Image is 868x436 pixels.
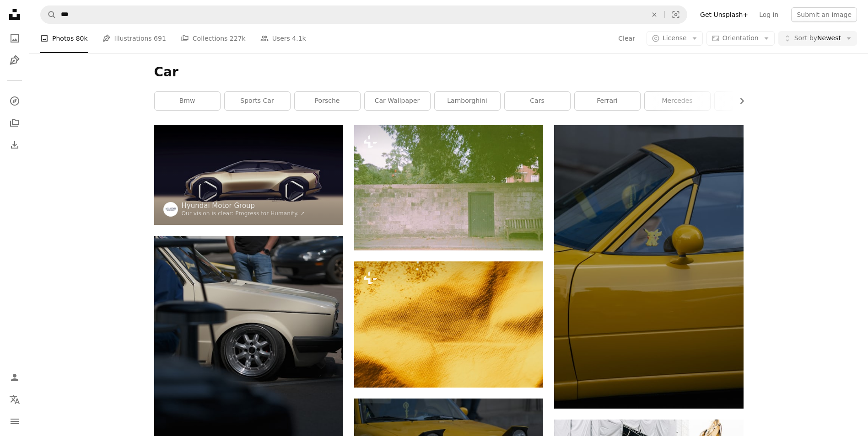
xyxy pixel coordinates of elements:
[40,5,687,24] form: Find visuals sitewide
[794,34,817,42] span: Sort by
[295,92,360,110] a: porsche
[41,6,56,23] button: Search Unsplash
[505,92,570,110] a: cars
[181,24,246,53] a: Collections 227k
[5,136,24,154] a: Download History
[154,33,166,43] span: 691
[292,33,306,43] span: 4.1k
[102,24,166,53] a: Illustrations 691
[663,34,687,42] span: License
[695,7,754,22] a: Get Unsplash+
[354,125,543,250] img: Green door in a stone wall with a bench
[5,114,24,132] a: Collections
[722,34,759,42] span: Orientation
[154,373,343,382] a: Cream colored vintage car with chrome wheels
[791,7,857,22] button: Submit an image
[354,261,543,387] img: Gold glitter and textured metallic surface
[5,29,24,48] a: Photos
[163,202,178,217] img: Go to Hyundai Motor Group's profile
[554,262,743,271] a: Yellow convertible car with pikachu sticker inside.
[154,171,343,179] a: a concept car is shown in the dark
[647,31,703,46] button: License
[575,92,640,110] a: ferrari
[644,6,664,23] button: Clear
[5,51,24,69] a: Illustrations
[260,24,306,53] a: Users 4.1k
[706,31,775,46] button: Orientation
[733,92,744,110] button: scroll list to the right
[5,92,24,110] a: Explore
[715,92,780,110] a: road
[554,125,743,409] img: Yellow convertible car with pikachu sticker inside.
[618,31,636,46] button: Clear
[354,320,543,329] a: Gold glitter and textured metallic surface
[754,7,784,22] a: Log in
[5,368,24,387] a: Log in / Sign up
[354,184,543,192] a: Green door in a stone wall with a bench
[230,33,246,43] span: 227k
[154,125,343,225] img: a concept car is shown in the dark
[182,210,305,217] a: Our vision is clear: Progress for Humanity. ↗
[155,92,220,110] a: bmw
[778,31,857,46] button: Sort byNewest
[225,92,290,110] a: sports car
[794,34,841,43] span: Newest
[665,6,687,23] button: Visual search
[182,201,305,210] a: Hyundai Motor Group
[5,412,24,431] button: Menu
[154,64,744,80] h1: Car
[435,92,500,110] a: lamborghini
[5,390,24,409] button: Language
[645,92,710,110] a: mercedes
[365,92,430,110] a: car wallpaper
